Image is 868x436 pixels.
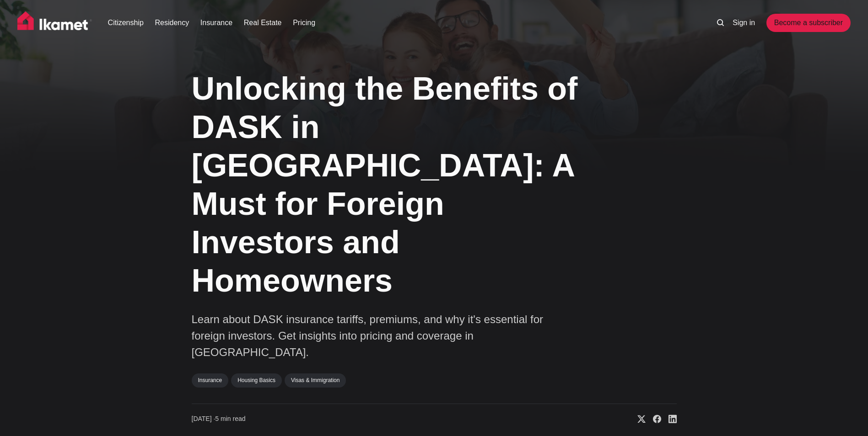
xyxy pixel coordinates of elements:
h1: Unlocking the Benefits of DASK in [GEOGRAPHIC_DATA]: A Must for Foreign Investors and Homeowners [192,69,585,300]
p: Learn about DASK insurance tariffs, premiums, and why it's essential for foreign investors. Get i... [192,311,558,361]
a: Become a subscriber [766,14,851,32]
img: Ikamet home [17,11,92,34]
a: Citizenship [108,17,144,28]
a: Share on Linkedin [661,415,677,424]
a: Visas & Immigration [285,373,346,387]
a: Insurance [200,17,232,28]
a: Housing Basics [231,373,282,387]
a: Share on Facebook [646,415,661,424]
a: Sign in [733,17,755,28]
a: Pricing [293,17,315,28]
a: Share on X [630,415,646,424]
a: Residency [155,17,189,28]
a: Insurance [192,373,229,387]
a: Real Estate [244,17,282,28]
span: [DATE] ∙ [192,415,216,422]
time: 5 min read [192,415,246,424]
